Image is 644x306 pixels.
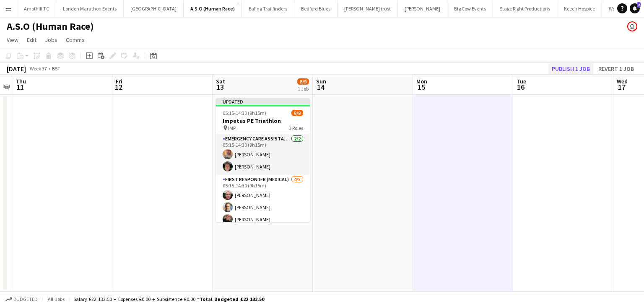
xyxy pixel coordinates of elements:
[52,65,60,72] div: BST
[242,0,294,17] button: Ealing Trailfinders
[617,78,628,85] span: Wed
[415,82,427,92] span: 15
[228,125,236,131] span: IMP
[7,20,94,33] h1: A.S.O (Human Race)
[216,117,310,124] h3: Impetus PE Triathlon
[289,125,303,131] span: 3 Roles
[56,0,124,17] button: London Marathon Events
[447,0,493,17] button: Big Cow Events
[216,78,225,85] span: Sat
[298,86,309,92] div: 1 Job
[184,0,242,17] button: A.S.O (Human Race)
[7,65,26,73] div: [DATE]
[223,110,266,116] span: 05:15-14:30 (9h15m)
[14,82,26,92] span: 11
[297,78,309,85] span: 8/9
[45,36,57,44] span: Jobs
[114,82,122,92] span: 12
[627,21,637,31] app-user-avatar: Mark Boobier
[216,134,310,175] app-card-role: Emergency Care Assistant (Medical)2/205:15-14:30 (9h15m)[PERSON_NAME][PERSON_NAME]
[4,295,39,304] button: Budgeted
[46,296,66,302] span: All jobs
[515,82,526,92] span: 16
[73,296,264,302] div: Salary £22 132.50 + Expenses £0.00 + Subsistence £0.00 =
[17,0,56,17] button: Ampthill TC
[42,34,61,45] a: Jobs
[517,78,526,85] span: Tue
[215,82,225,92] span: 13
[3,34,22,45] a: View
[338,0,398,17] button: [PERSON_NAME] trust
[27,36,36,44] span: Edit
[398,0,447,17] button: [PERSON_NAME]
[124,0,184,17] button: [GEOGRAPHIC_DATA]
[294,0,338,17] button: Bedford Blues
[615,82,628,92] span: 17
[7,36,18,44] span: View
[493,0,557,17] button: Stage Right Productions
[23,34,40,45] a: Edit
[66,36,85,44] span: Comms
[416,78,427,85] span: Mon
[557,0,602,17] button: Keech Hospice
[62,34,88,45] a: Comms
[216,98,310,105] div: Updated
[216,98,310,222] app-job-card: Updated05:15-14:30 (9h15m)8/9Impetus PE Triathlon IMP3 RolesEmergency Care Assistant (Medical)2/2...
[548,63,593,74] button: Publish 1 job
[630,3,640,13] a: 2
[602,0,636,17] button: Wolf Runs
[291,110,303,116] span: 8/9
[637,2,641,8] span: 2
[28,65,49,72] span: Week 37
[216,175,310,252] app-card-role: First Responder (Medical)4/505:15-14:30 (9h15m)[PERSON_NAME][PERSON_NAME][PERSON_NAME]
[315,82,326,92] span: 14
[13,296,38,302] span: Budgeted
[116,78,122,85] span: Fri
[595,63,637,74] button: Revert 1 job
[200,296,264,302] span: Total Budgeted £22 132.50
[316,78,326,85] span: Sun
[16,78,26,85] span: Thu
